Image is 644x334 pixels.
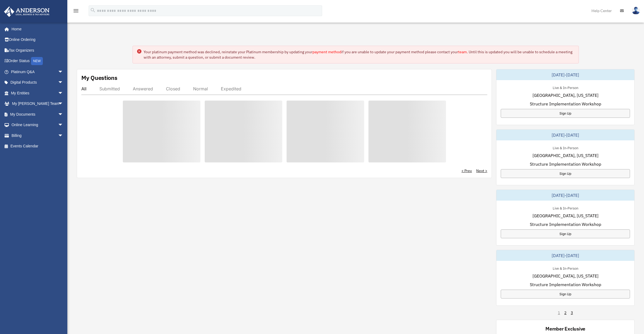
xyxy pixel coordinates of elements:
[530,101,601,107] span: Structure Implementation Workshop
[632,7,640,15] img: User Pic
[532,152,598,159] span: [GEOGRAPHIC_DATA], [US_STATE]
[496,190,634,201] div: [DATE]-[DATE]
[81,86,86,91] div: All
[221,86,241,91] div: Expedited
[496,69,634,80] div: [DATE]-[DATE]
[58,109,69,120] span: arrow_drop_down
[496,130,634,140] div: [DATE]-[DATE]
[4,66,71,77] a: Platinum Q&Aarrow_drop_down
[4,120,71,130] a: Online Learningarrow_drop_down
[4,109,71,120] a: My Documentsarrow_drop_down
[4,88,71,98] a: My Entitiesarrow_drop_down
[4,45,71,56] a: Tax Organizers
[532,212,598,219] span: [GEOGRAPHIC_DATA], [US_STATE]
[532,92,598,98] span: [GEOGRAPHIC_DATA], [US_STATE]
[2,6,51,17] img: Anderson Advisors Platinum Portal
[530,161,601,167] span: Structure Implementation Workshop
[501,229,630,238] a: Sign Up
[501,169,630,178] a: Sign Up
[4,141,71,152] a: Events Calendar
[31,57,43,65] div: NEW
[58,130,69,141] span: arrow_drop_down
[73,9,79,14] a: menu
[58,88,69,99] span: arrow_drop_down
[90,7,96,13] i: search
[58,66,69,77] span: arrow_drop_down
[548,145,583,150] div: Live & In-Person
[564,310,566,315] a: 2
[458,49,467,54] a: team
[4,77,71,88] a: Digital Productsarrow_drop_down
[4,24,69,34] a: Home
[58,120,69,131] span: arrow_drop_down
[501,290,630,299] a: Sign Up
[532,273,598,279] span: [GEOGRAPHIC_DATA], [US_STATE]
[548,205,583,211] div: Live & In-Person
[545,325,585,332] div: Member Exclusive
[81,74,117,82] div: My Questions
[166,86,180,91] div: Closed
[571,310,573,315] a: 3
[548,265,583,271] div: Live & In-Person
[4,34,71,45] a: Online Ordering
[530,221,601,228] span: Structure Implementation Workshop
[58,98,69,109] span: arrow_drop_down
[530,281,601,288] span: Structure Implementation Workshop
[58,77,69,88] span: arrow_drop_down
[99,86,120,91] div: Submitted
[476,168,487,173] a: Next >
[133,86,153,91] div: Answered
[144,49,574,60] div: Your platinum payment method was declined, reinstate your Platinum membership by updating your if...
[496,250,634,261] div: [DATE]-[DATE]
[312,49,341,54] a: payment method
[461,168,472,173] a: < Prev
[548,84,583,90] div: Live & In-Person
[501,109,630,118] a: Sign Up
[4,98,71,109] a: My [PERSON_NAME] Teamarrow_drop_down
[4,56,71,67] a: Order StatusNEW
[73,8,79,14] i: menu
[4,130,71,141] a: Billingarrow_drop_down
[193,86,208,91] div: Normal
